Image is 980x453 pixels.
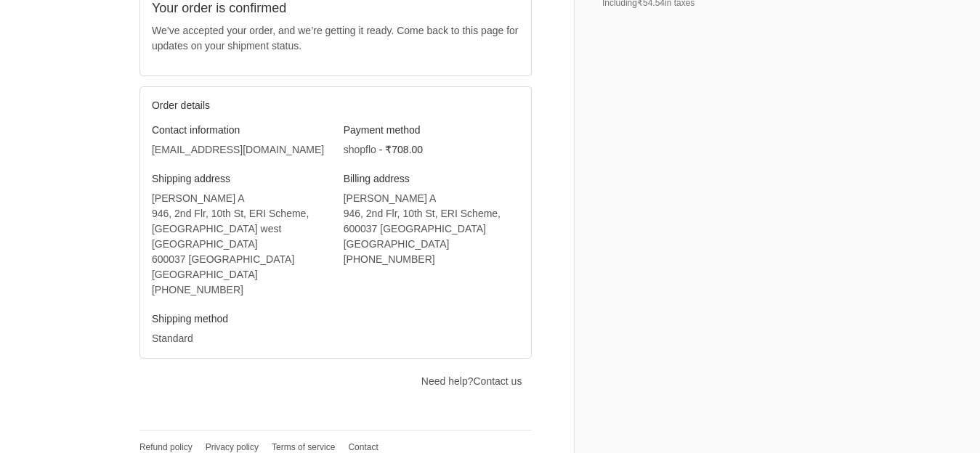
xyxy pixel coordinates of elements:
[344,123,520,136] h3: Payment method
[152,99,336,112] h2: Order details
[152,331,328,346] p: Standard
[348,442,378,452] a: Contact
[379,144,423,155] span: - ₹708.00
[344,191,520,267] address: [PERSON_NAME] A 946, 2nd Flr, 10th St, ERI Scheme, 600037 [GEOGRAPHIC_DATA] [GEOGRAPHIC_DATA] ‎[P...
[344,144,376,155] span: shopflo
[473,375,522,387] a: Contact us
[152,172,328,185] h3: Shipping address
[272,442,335,452] a: Terms of service
[152,23,519,54] p: We’ve accepted your order, and we’re getting it ready. Come back to this page for updates on your...
[152,123,328,136] h3: Contact information
[421,374,522,389] p: Need help?
[344,172,520,185] h3: Billing address
[152,312,328,325] h3: Shipping method
[139,442,193,452] a: Refund policy
[206,442,259,452] a: Privacy policy
[152,144,324,155] bdo: [EMAIL_ADDRESS][DOMAIN_NAME]
[152,191,328,298] address: [PERSON_NAME] A 946, 2nd Flr, 10th St, ERI Scheme, [GEOGRAPHIC_DATA] west [GEOGRAPHIC_DATA] 60003...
